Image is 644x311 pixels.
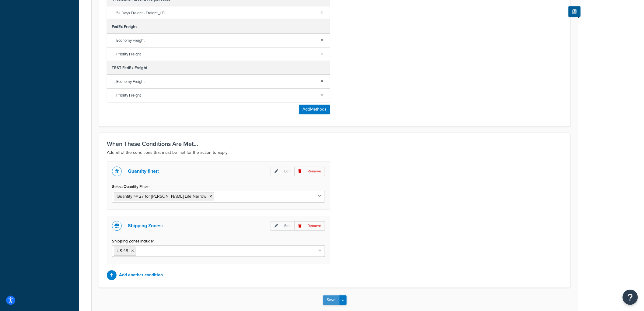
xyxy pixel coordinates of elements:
[117,248,128,254] span: US 48
[116,77,316,86] span: Economy Freight
[323,295,340,305] button: Save
[107,149,563,157] p: Add all of the conditions that must be met for the action to apply.
[112,239,154,244] label: Shipping Zones Include
[116,9,316,17] span: 5+ Days Freight - Freight_LTL
[294,167,325,176] p: Remove
[271,221,294,231] p: Edit
[119,271,163,280] p: Add another condition
[569,6,581,17] button: Show Help Docs
[294,221,325,231] p: Remove
[107,141,563,147] h3: When These Conditions Are Met...
[128,167,159,176] p: Quantity filter:
[299,105,330,115] button: AddMethods
[116,91,316,100] span: Priority Freight
[116,50,316,58] span: Priority Freight
[116,36,316,45] span: Economy Freight
[128,222,163,230] p: Shipping Zones:
[117,193,206,200] span: Quantity >= 27 for [PERSON_NAME] Life Narrow
[112,185,150,189] label: Select Quantity Filter
[271,167,294,176] p: Edit
[623,290,638,305] button: Open Resource Center
[107,61,330,75] div: TEST FedEx Freight
[107,20,330,34] div: FedEx Freight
